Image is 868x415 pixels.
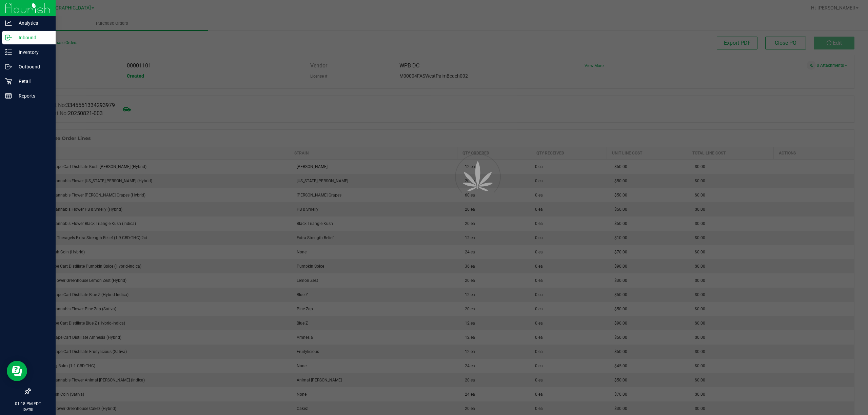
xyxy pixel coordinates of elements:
inline-svg: Inbound [5,34,12,41]
p: Analytics [12,19,53,27]
p: [DATE] [3,407,53,412]
inline-svg: Analytics [5,20,12,26]
p: Inventory [12,48,53,56]
inline-svg: Retail [5,78,12,85]
inline-svg: Inventory [5,49,12,56]
inline-svg: Outbound [5,63,12,70]
p: 01:18 PM EDT [3,401,53,407]
p: Outbound [12,63,53,71]
p: Reports [12,92,53,100]
inline-svg: Reports [5,92,12,99]
p: Retail [12,77,53,85]
iframe: Resource center [7,361,27,381]
p: Inbound [12,34,53,42]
